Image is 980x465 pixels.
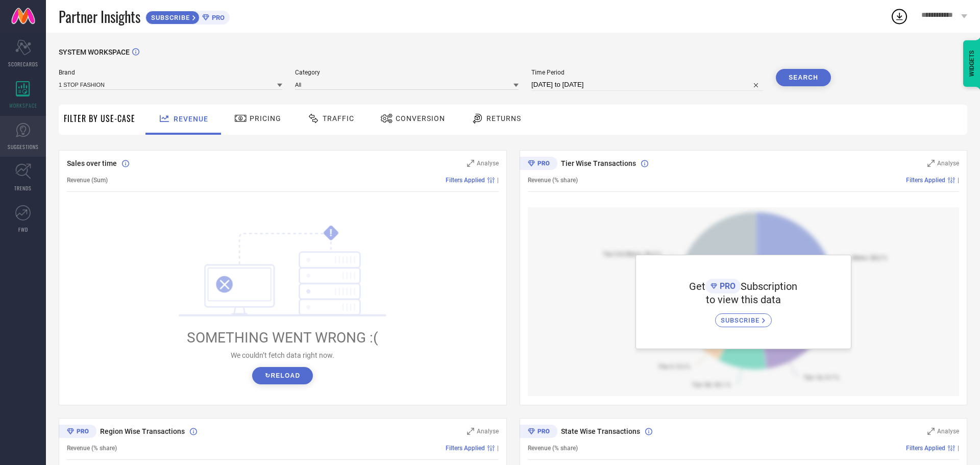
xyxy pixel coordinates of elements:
span: | [958,445,959,452]
span: Pricing [250,114,281,123]
span: Filters Applied [446,177,485,184]
span: Get [689,280,705,292]
span: Filters Applied [906,177,945,184]
span: Revenue (% share) [528,445,578,452]
span: to view this data [706,293,781,306]
span: TRENDS [14,184,32,192]
button: ↻Reload [252,367,313,384]
span: Analyse [477,428,499,435]
span: SUBSCRIBE [146,14,192,21]
span: Filter By Use-Case [64,112,135,125]
span: SUBSCRIBE [721,316,762,324]
span: Revenue (% share) [67,445,117,452]
span: Conversion [396,114,445,123]
svg: Zoom [467,428,474,435]
span: PRO [209,14,225,21]
svg: Zoom [467,160,474,167]
span: Region Wise Transactions [100,427,185,435]
button: Search [776,69,831,86]
input: Select time period [531,79,763,91]
span: Revenue [174,115,208,123]
div: Premium [520,425,557,440]
div: Premium [59,425,96,440]
a: SUBSCRIBE [715,306,772,327]
span: | [497,445,499,452]
span: Subscription [741,280,797,292]
span: SYSTEM WORKSPACE [59,48,130,56]
span: Sales over time [67,159,117,167]
span: Analyse [937,160,959,167]
svg: Zoom [927,160,935,167]
a: SUBSCRIBEPRO [145,8,230,25]
tspan: ! [330,227,332,239]
span: Revenue (% share) [528,177,578,184]
span: Analyse [937,428,959,435]
span: WORKSPACE [9,102,37,109]
span: Analyse [477,160,499,167]
span: Time Period [531,69,763,76]
span: Partner Insights [59,6,140,27]
span: Revenue (Sum) [67,177,108,184]
span: SOMETHING WENT WRONG :( [187,329,378,346]
span: | [958,177,959,184]
span: Tier Wise Transactions [561,159,636,167]
span: Traffic [323,114,354,123]
span: Returns [486,114,521,123]
span: State Wise Transactions [561,427,640,435]
span: FWD [18,226,28,233]
div: Open download list [890,7,909,26]
span: Filters Applied [906,445,945,452]
span: Filters Applied [446,445,485,452]
span: SUGGESTIONS [8,143,39,151]
svg: Zoom [927,428,935,435]
span: Brand [59,69,282,76]
span: PRO [717,281,736,291]
span: We couldn’t fetch data right now. [231,351,334,359]
span: SCORECARDS [8,60,38,68]
span: Category [295,69,519,76]
span: | [497,177,499,184]
div: Premium [520,157,557,172]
